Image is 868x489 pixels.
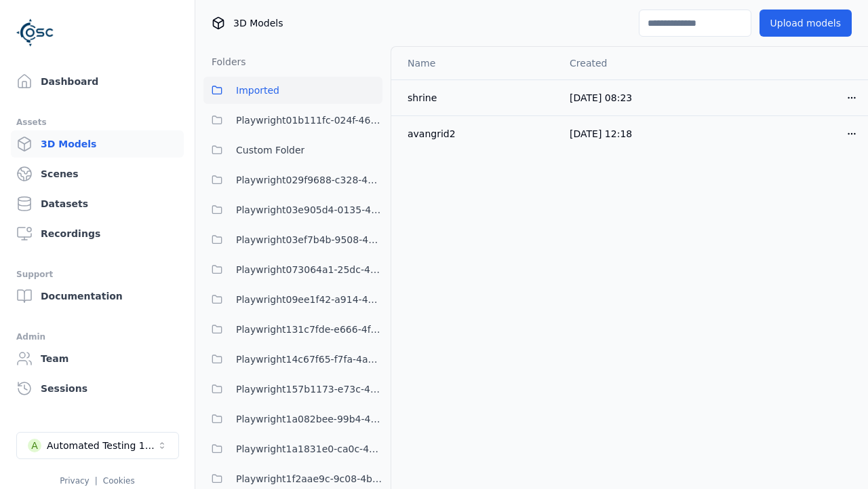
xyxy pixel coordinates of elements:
[103,476,135,486] a: Cookies
[236,112,382,128] span: Playwright01b111fc-024f-466d-9bae-c06bfb571c6d
[203,316,382,343] button: Playwright131c7fde-e666-4f3e-be7e-075966dc97bc
[11,160,184,187] a: Scenes
[11,68,184,95] a: Dashboard
[11,190,184,217] a: Datasets
[236,411,382,427] span: Playwright1a082bee-99b4-4375-8133-1395ef4c0af5
[236,202,382,218] span: Playwright03e905d4-0135-4922-94e2-0c56aa41bf04
[60,476,89,486] a: Privacy
[236,232,382,248] span: Playwright03ef7b4b-9508-47f0-8afd-5e0ec78663fc
[16,266,178,283] div: Support
[570,92,632,103] span: [DATE] 08:23
[203,346,382,373] button: Playwright14c67f65-f7fa-4a69-9dce-fa9a259dcaa1
[408,127,548,141] div: avangrid2
[16,114,178,130] div: Assets
[203,286,382,313] button: Playwright09ee1f42-a914-43b3-abf1-e7ca57cf5f96
[203,376,382,403] button: Playwright157b1173-e73c-4808-a1ac-12e2e4cec217
[408,91,548,105] div: shrine
[759,10,852,37] button: Upload models
[203,137,382,164] button: Custom Folder
[16,432,179,459] button: Select a workspace
[203,256,382,283] button: Playwright073064a1-25dc-42be-bd5d-9b023c0ea8dd
[28,439,41,452] div: A
[236,351,382,367] span: Playwright14c67f65-f7fa-4a69-9dce-fa9a259dcaa1
[236,381,382,397] span: Playwright157b1173-e73c-4808-a1ac-12e2e4cec217
[11,283,184,310] a: Documentation
[559,47,713,79] th: Created
[16,14,54,52] img: Logo
[391,47,559,79] th: Name
[203,405,382,433] button: Playwright1a082bee-99b4-4375-8133-1395ef4c0af5
[236,321,382,338] span: Playwright131c7fde-e666-4f3e-be7e-075966dc97bc
[203,55,246,69] h3: Folders
[16,329,178,345] div: Admin
[11,130,184,158] a: 3D Models
[203,435,382,463] button: Playwright1a1831e0-ca0c-4e14-bc08-f87064ef1ded
[11,220,184,247] a: Recordings
[203,77,382,104] button: Imported
[233,16,283,30] span: 3D Models
[203,196,382,223] button: Playwright03e905d4-0135-4922-94e2-0c56aa41bf04
[11,345,184,372] a: Team
[11,375,184,402] a: Sessions
[236,471,382,487] span: Playwright1f2aae9c-9c08-4bb6-a2d5-dc0ac64e971c
[236,82,279,98] span: Imported
[236,172,382,188] span: Playwright029f9688-c328-482d-9c42-3b0c529f8514
[570,128,632,139] span: [DATE] 12:18
[236,142,304,158] span: Custom Folder
[203,226,382,253] button: Playwright03ef7b4b-9508-47f0-8afd-5e0ec78663fc
[236,441,382,457] span: Playwright1a1831e0-ca0c-4e14-bc08-f87064ef1ded
[95,476,98,486] span: |
[47,439,157,452] div: Automated Testing 1 - Playwright
[236,261,382,278] span: Playwright073064a1-25dc-42be-bd5d-9b023c0ea8dd
[203,166,382,194] button: Playwright029f9688-c328-482d-9c42-3b0c529f8514
[203,107,382,134] button: Playwright01b111fc-024f-466d-9bae-c06bfb571c6d
[236,291,382,308] span: Playwright09ee1f42-a914-43b3-abf1-e7ca57cf5f96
